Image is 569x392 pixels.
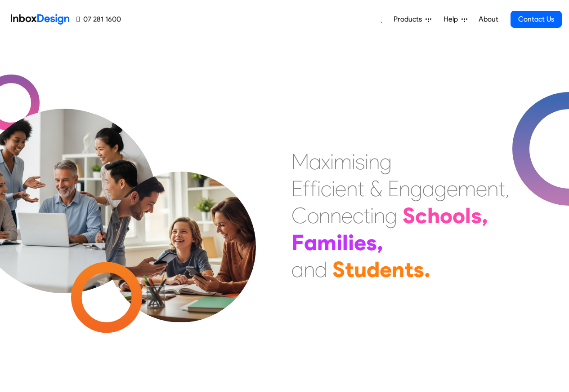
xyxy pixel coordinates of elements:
div: c [415,202,427,229]
a: 07 281 1600 [76,14,121,25]
div: n [304,256,315,283]
div: n [374,202,385,229]
div: m [317,229,336,256]
div: s [355,148,365,175]
span: Help [444,14,461,25]
img: parents_with_child.png [86,134,275,322]
div: E [291,175,303,202]
div: m [334,148,352,175]
div: n [346,175,358,202]
div: , [482,202,488,229]
div: e [341,202,353,229]
div: M [291,148,309,175]
div: Maximising Efficient & Engagement, Connecting Schools, Families, and Students. [291,148,510,283]
div: . [424,256,430,283]
a: Contact Us [511,11,562,28]
div: m [458,175,476,202]
div: s [366,229,377,256]
div: d [367,256,380,283]
div: F [291,229,304,256]
div: n [368,148,380,175]
div: e [335,175,346,202]
a: Products [390,10,435,28]
div: a [291,256,304,283]
div: u [354,256,367,283]
div: x [321,148,330,175]
div: S [332,256,345,283]
div: l [465,202,471,229]
div: i [370,202,374,229]
div: e [447,175,458,202]
div: n [330,202,341,229]
div: g [435,175,447,202]
div: c [353,202,363,229]
div: n [319,202,330,229]
div: i [330,148,334,175]
div: g [410,175,422,202]
div: d [315,256,327,283]
div: a [309,148,321,175]
div: e [380,256,392,283]
div: i [365,148,368,175]
div: g [380,148,392,175]
div: f [303,175,310,202]
div: t [345,256,354,283]
div: , [377,229,383,256]
div: a [422,175,435,202]
div: e [476,175,487,202]
div: o [453,202,465,229]
div: E [388,175,399,202]
div: t [358,175,364,202]
div: e [354,229,366,256]
div: l [342,229,348,256]
div: n [392,256,404,283]
div: , [505,175,510,202]
div: s [413,256,424,283]
div: a [304,229,317,256]
div: i [352,148,355,175]
div: t [363,202,370,229]
span: Products [394,14,426,25]
div: g [385,202,397,229]
div: & [370,175,382,202]
a: About [476,10,501,28]
div: o [307,202,319,229]
div: c [321,175,332,202]
div: S [403,202,415,229]
div: i [348,229,354,256]
div: i [332,175,335,202]
div: n [487,175,498,202]
div: o [440,202,453,229]
div: t [404,256,413,283]
div: t [498,175,505,202]
div: C [291,202,307,229]
div: s [471,202,482,229]
div: n [399,175,410,202]
div: i [336,229,342,256]
div: f [310,175,317,202]
div: h [427,202,440,229]
div: i [317,175,321,202]
a: Help [440,10,471,28]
